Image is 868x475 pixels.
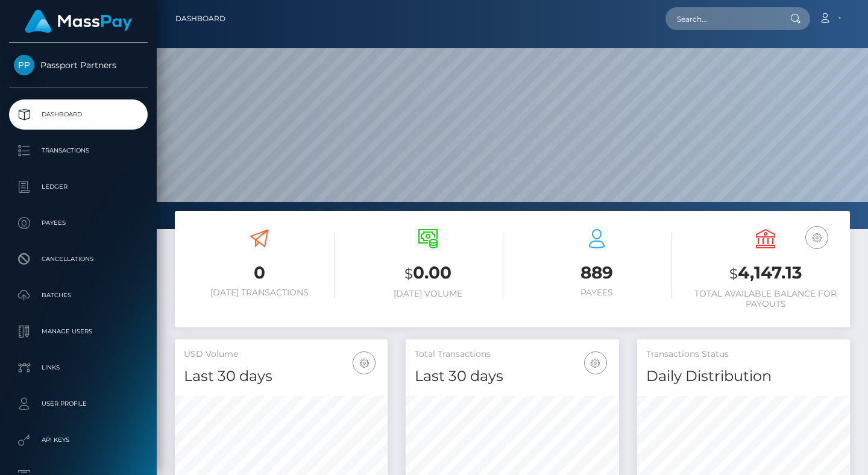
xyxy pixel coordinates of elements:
[9,99,148,130] a: Dashboard
[9,389,148,419] a: User Profile
[14,431,143,449] p: API Keys
[690,261,841,286] h3: 4,147.13
[14,214,143,232] p: Payees
[729,265,738,282] small: $
[690,289,841,309] h6: Total Available Balance for Payouts
[521,288,672,298] h6: Payees
[184,366,379,387] h4: Last 30 days
[25,10,132,33] img: MassPay Logo
[353,289,503,299] h6: [DATE] Volume
[9,425,148,455] a: API Keys
[9,136,148,166] a: Transactions
[646,348,841,360] h5: Transactions Status
[14,286,143,304] p: Batches
[14,395,143,413] p: User Profile
[415,348,609,360] h5: Total Transactions
[353,261,503,286] h3: 0.00
[9,244,148,274] a: Cancellations
[646,366,841,387] h4: Daily Distribution
[404,265,413,282] small: $
[9,60,148,71] span: Passport Partners
[9,172,148,202] a: Ledger
[14,250,143,268] p: Cancellations
[9,280,148,310] a: Batches
[14,322,143,341] p: Manage Users
[665,7,779,30] input: Search...
[521,261,672,285] h3: 889
[9,208,148,238] a: Payees
[9,316,148,347] a: Manage Users
[175,6,225,31] a: Dashboard
[184,261,335,285] h3: 0
[14,359,143,377] p: Links
[9,353,148,383] a: Links
[184,288,335,298] h6: [DATE] Transactions
[14,55,34,75] img: Passport Partners
[14,142,143,160] p: Transactions
[14,178,143,196] p: Ledger
[184,348,379,360] h5: USD Volume
[14,105,143,124] p: Dashboard
[415,366,609,387] h4: Last 30 days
